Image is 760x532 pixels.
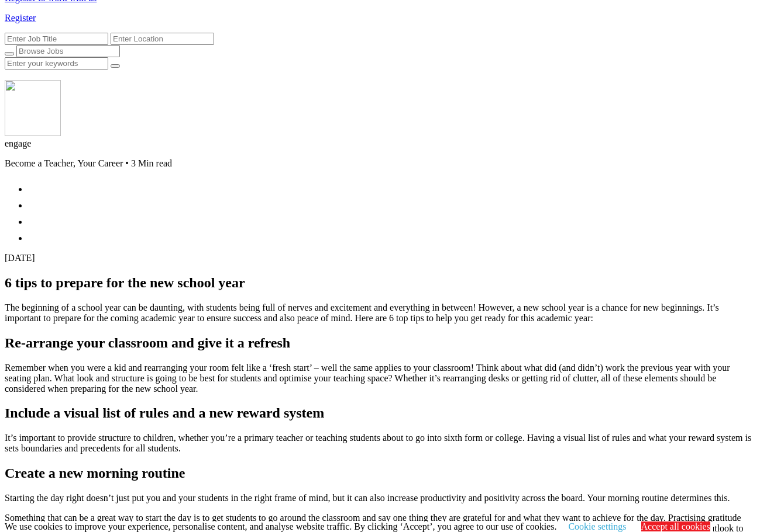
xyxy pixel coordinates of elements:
[5,521,713,531] span: We use cookies to improve your experience, personalise content, and analyse website traffic. By c...
[641,521,710,531] a: Accept all cookies
[5,493,730,503] span: Starting the day right doesn’t just put you and your students in the right frame of mind, but it ...
[5,57,108,69] input: Search for:
[5,363,730,394] span: Remember when you were a kid and rearranging your room felt like a ‘fresh start’ – well the same ...
[5,138,755,149] div: engage
[5,158,755,169] p: Become a Teacher, Your Career • 3 Min read
[5,433,751,453] span: It’s important to provide structure to children, whether you’re a primary teacher or teaching stu...
[5,253,755,263] p: [DATE]
[111,33,214,45] input: Enter Location
[5,13,755,23] p: Register
[5,465,185,481] b: Create a new morning routine
[5,302,719,323] span: The beginning of a school year can be daunting, with students being full of nerves and excitement...
[5,275,755,291] h1: 6 tips to prepare for the new school year
[16,45,120,57] input: Browse Jobs
[5,33,108,45] input: Enter Job Title
[568,521,626,531] a: Cookie settings
[5,405,324,420] b: Include a visual list of rules and a new reward system
[5,335,290,350] b: Re-arrange your classroom and give it a refresh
